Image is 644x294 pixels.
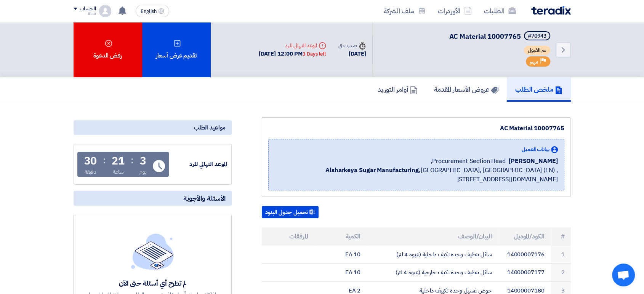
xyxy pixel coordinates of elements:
[99,5,111,17] img: profile_test.png
[551,227,571,246] th: #
[303,50,326,58] div: 3 Days left
[522,145,549,153] span: بيانات العميل
[434,85,498,94] h5: عروض الأسعار المقدمة
[449,31,521,42] span: AC Material 10007765
[551,264,571,282] td: 2
[509,157,558,166] span: [PERSON_NAME]
[88,279,217,288] div: لم تطرح أي أسئلة حتى الآن
[367,227,498,246] th: البيان/الوصف
[268,124,564,133] div: AC Material 10007765
[612,264,635,286] a: Open chat
[275,166,558,184] span: [GEOGRAPHIC_DATA], [GEOGRAPHIC_DATA] (EN) ,[STREET_ADDRESS][DOMAIN_NAME]
[74,120,232,135] div: مواعيد الطلب
[478,2,522,20] a: الطلبات
[80,6,96,12] div: الحساب
[85,168,96,176] div: دقيقة
[528,34,546,39] div: #70943
[498,264,551,282] td: 14000007177
[378,2,432,20] a: ملف الشركة
[530,58,538,66] span: مهم
[369,77,426,102] a: أوامر التوريد
[139,168,147,176] div: يوم
[112,156,125,166] div: 21
[84,156,97,166] div: 30
[74,12,96,16] div: Alaa
[262,206,319,218] button: تحميل جدول البنود
[262,227,314,246] th: المرفقات
[551,246,571,264] td: 1
[314,246,367,264] td: 10 EA
[338,42,366,50] div: صدرت في
[524,46,550,55] span: تم القبول
[507,77,571,102] a: ملخص الطلب
[432,2,478,20] a: الأوردرات
[449,31,552,42] h5: AC Material 10007765
[314,264,367,282] td: 10 EA
[498,246,551,264] td: 14000007176
[103,153,106,167] div: :
[183,194,226,203] span: الأسئلة والأجوبة
[531,6,571,15] img: Teradix logo
[367,264,498,282] td: سائل تنظيف وحدة تكيف خارجية (عبوة 4 لتر)
[141,9,157,14] span: English
[113,168,124,176] div: ساعة
[367,246,498,264] td: سائل تنظيف وحدة تكيف داخلية (عبوة 4 لتر)
[325,166,421,175] b: Alsharkeya Sugar Manufacturing,
[426,77,507,102] a: عروض الأسعار المقدمة
[259,42,326,50] div: الموعد النهائي للرد
[142,22,211,77] div: تقديم عرض أسعار
[378,85,417,94] h5: أوامر التوريد
[136,5,169,17] button: English
[74,22,142,77] div: رفض الدعوة
[140,156,146,166] div: 3
[515,85,562,94] h5: ملخص الطلب
[498,227,551,246] th: الكود/الموديل
[131,233,174,269] img: empty_state_list.svg
[431,157,506,166] span: Procurement Section Head,
[314,227,367,246] th: الكمية
[131,153,133,167] div: :
[259,50,326,58] div: [DATE] 12:00 PM
[170,160,227,169] div: الموعد النهائي للرد
[338,50,366,58] div: [DATE]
